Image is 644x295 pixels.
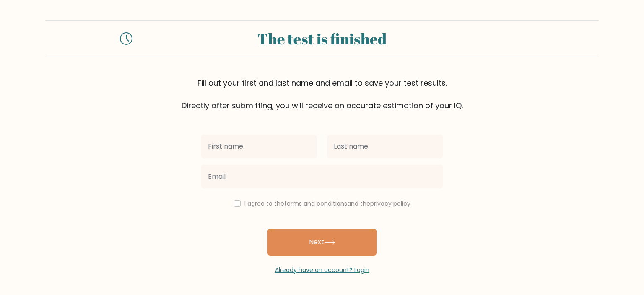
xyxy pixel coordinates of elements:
button: Next [267,229,377,256]
a: terms and conditions [284,199,347,208]
input: Last name [327,135,443,158]
input: First name [201,135,317,158]
label: I agree to the and the [244,199,410,208]
a: Already have an account? Login [275,266,369,274]
input: Email [201,165,443,188]
div: Fill out your first and last name and email to save your test results. Directly after submitting,... [45,77,599,111]
div: The test is finished [143,27,501,50]
a: privacy policy [370,199,410,208]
